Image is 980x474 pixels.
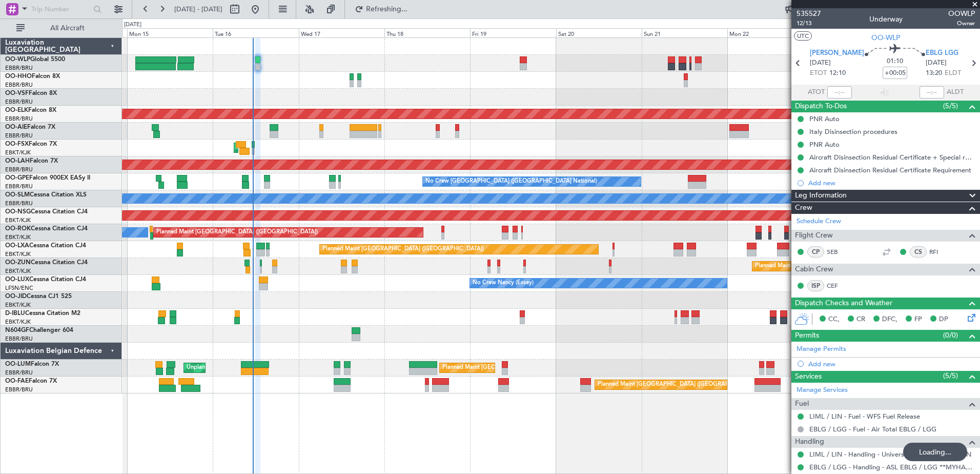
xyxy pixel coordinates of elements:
[910,246,927,258] div: CS
[5,107,56,113] a: OO-ELKFalcon 8X
[473,275,534,291] div: No Crew Nancy (Essey)
[829,68,846,78] span: 12:10
[27,25,108,32] span: All Aircraft
[124,21,141,29] div: [DATE]
[5,378,29,384] span: OO-FAE
[5,183,33,190] a: EBBR/BRU
[808,179,975,187] div: Add new
[809,140,840,149] div: PNR Auto
[809,425,936,433] a: EBLG / LGG - Fuel - Air Total EBLG / LGG
[795,190,847,202] span: Leg Information
[5,267,31,275] a: EBKT/KJK
[31,2,90,17] input: Trip Number
[156,225,318,240] div: Planned Maint [GEOGRAPHIC_DATA] ([GEOGRAPHIC_DATA])
[887,56,903,67] span: 01:10
[598,377,783,392] div: Planned Maint [GEOGRAPHIC_DATA] ([GEOGRAPHIC_DATA] National)
[5,73,32,80] span: OO-HHO
[642,28,727,37] div: Sun 21
[810,58,831,68] span: [DATE]
[5,175,90,181] a: OO-GPEFalcon 900EX EASy II
[5,149,31,156] a: EBKT/KJK
[384,28,470,37] div: Thu 18
[809,114,840,123] div: PNR Auto
[5,361,59,367] a: OO-LUMFalcon 7X
[809,166,971,174] div: Aircraft Disinsection Residual Certificate Requirement
[810,48,864,58] span: [PERSON_NAME]
[939,314,948,325] span: DP
[794,31,812,41] button: UTC
[5,378,57,384] a: OO-FAEFalcon 7X
[237,140,349,155] div: AOG Maint Kortrijk-[GEOGRAPHIC_DATA]
[797,385,848,396] a: Manage Services
[809,463,975,471] a: EBLG / LGG - Handling - ASL EBLG / LGG **MYHANDLING**
[795,264,833,275] span: Cabin Crew
[5,310,25,317] span: D-IBLU
[795,330,819,342] span: Permits
[795,398,809,410] span: Fuel
[5,226,88,232] a: OO-ROKCessna Citation CJ4
[350,1,412,17] button: Refreshing...
[807,280,824,291] div: ISP
[914,314,922,325] span: FP
[11,20,111,36] button: All Aircraft
[5,386,33,393] a: EBBR/BRU
[807,246,824,258] div: CP
[827,247,850,256] a: SEB
[795,202,812,214] span: Crew
[797,344,846,354] a: Manage Permits
[5,158,30,164] span: OO-LAH
[187,360,379,376] div: Unplanned Maint [GEOGRAPHIC_DATA] ([GEOGRAPHIC_DATA] National)
[5,361,31,367] span: OO-LUM
[5,73,60,80] a: OO-HHOFalcon 8X
[869,14,903,25] div: Underway
[5,226,31,232] span: OO-ROK
[442,360,628,376] div: Planned Maint [GEOGRAPHIC_DATA] ([GEOGRAPHIC_DATA] National)
[5,276,29,283] span: OO-LUX
[5,158,58,164] a: OO-LAHFalcon 7X
[5,107,28,113] span: OO-ELK
[322,242,484,257] div: Planned Maint [GEOGRAPHIC_DATA] ([GEOGRAPHIC_DATA])
[5,90,57,96] a: OO-VSFFalcon 8X
[5,90,29,96] span: OO-VSF
[5,293,72,300] a: OO-JIDCessna CJ1 525
[5,56,65,63] a: OO-WLPGlobal 5500
[809,127,897,136] div: Italy Disinsection procedures
[5,310,80,317] a: D-IBLUCessna Citation M2
[727,28,813,37] div: Mon 22
[5,250,31,258] a: EBKT/KJK
[5,216,31,224] a: EBKT/KJK
[929,247,952,256] a: RFI
[127,28,213,37] div: Mon 15
[809,450,971,459] a: LIML / LIN - Handling - Universal Aviation LIML / LIN
[5,81,33,89] a: EBBR/BRU
[5,284,33,292] a: LFSN/ENC
[5,98,33,106] a: EBBR/BRU
[809,153,975,162] div: Aircraft Disinsection Residual Certificate + Special request
[5,115,33,123] a: EBBR/BRU
[926,48,958,58] span: EBLG LGG
[5,200,33,207] a: EBBR/BRU
[5,132,33,140] a: EBBR/BRU
[943,370,958,381] span: (5/5)
[299,28,384,37] div: Wed 17
[5,327,29,333] span: N604GF
[871,32,900,43] span: OO-WLP
[5,276,86,283] a: OO-LUXCessna Citation CJ4
[903,443,967,461] div: Loading...
[810,68,827,78] span: ETOT
[828,314,840,325] span: CC,
[948,19,975,28] span: Owner
[5,141,29,147] span: OO-FSX
[5,318,31,326] a: EBKT/KJK
[943,101,958,111] span: (5/5)
[882,314,897,325] span: DFC,
[856,314,865,325] span: CR
[795,371,822,383] span: Services
[5,243,86,249] a: OO-LXACessna Citation CJ4
[5,175,29,181] span: OO-GPE
[797,8,821,19] span: 535527
[947,87,964,97] span: ALDT
[5,301,31,309] a: EBKT/KJK
[945,68,961,78] span: ELDT
[5,209,88,215] a: OO-NSGCessna Citation CJ4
